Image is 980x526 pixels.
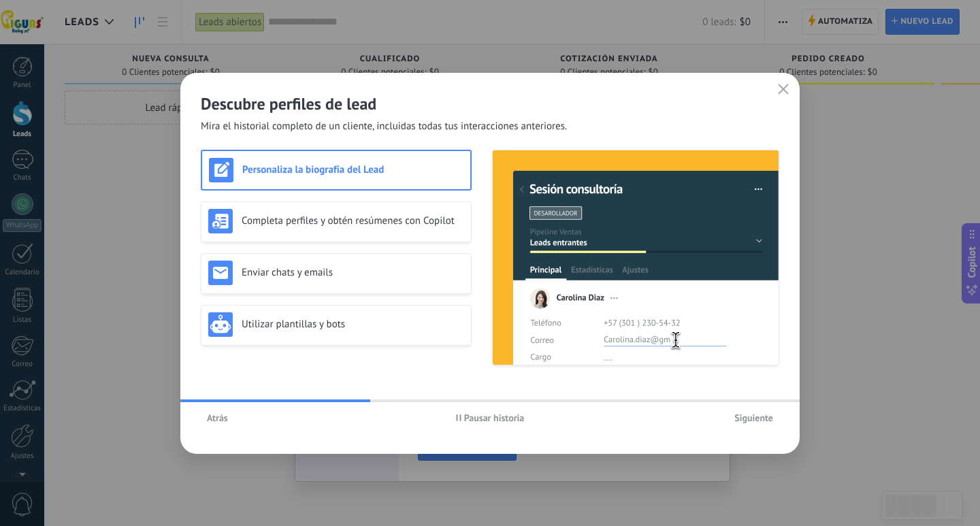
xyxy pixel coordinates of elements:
button: Atrás [201,408,234,428]
span: Mira el historial completo de un cliente, incluidas todas tus interacciones anteriores. [201,120,567,133]
h3: Utilizar plantillas y bots [242,318,464,331]
h3: Personaliza la biografía del Lead [242,163,463,176]
button: Pausar historia [450,408,531,428]
h3: Enviar chats y emails [242,266,464,279]
span: Atrás [207,413,228,423]
h3: Completa perfiles y obtén resúmenes con Copilot [242,214,464,227]
span: Siguiente [734,413,773,423]
button: Siguiente [728,408,779,428]
span: Pausar historia [464,413,525,423]
h2: Descubre perfiles de lead [201,93,779,114]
